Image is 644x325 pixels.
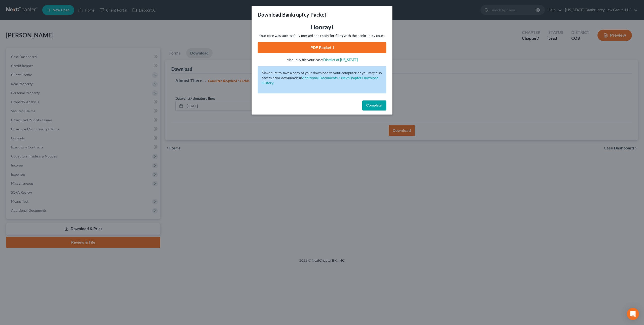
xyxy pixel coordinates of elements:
[362,100,386,111] button: Complete!
[258,42,386,53] a: PDF Packet 1
[627,308,639,320] div: Open Intercom Messenger
[258,23,386,31] h3: Hooray!
[323,58,358,62] a: District of [US_STATE]
[262,76,379,85] a: Additional Documents > NextChapter Download History.
[258,33,386,38] p: Your case was successfully merged and ready for filing with the bankruptcy court.
[262,70,382,85] p: Make sure to save a copy of your download to your computer or you may also access prior downloads in
[366,103,382,107] span: Complete!
[258,11,327,18] h3: Download Bankruptcy Packet
[258,57,386,62] p: Manually file your case:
